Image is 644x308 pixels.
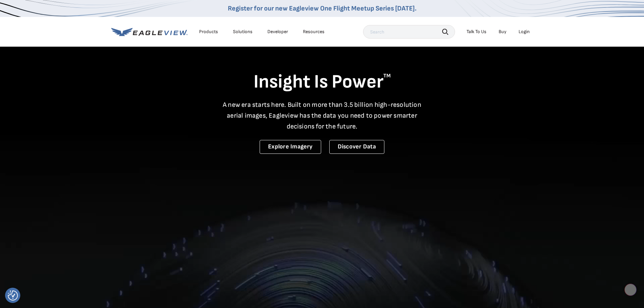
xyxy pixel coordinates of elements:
div: Talk To Us [467,29,486,35]
h1: Insight Is Power [111,70,533,94]
a: Discover Data [329,140,384,154]
button: Consent Preferences [8,290,18,301]
p: A new era starts here. Built on more than 3.5 billion high-resolution aerial images, Eagleview ha... [219,99,426,132]
div: Products [199,29,218,35]
img: Revisit consent button [8,290,18,301]
a: Register for our new Eagleview One Flight Meetup Series [DATE]. [228,4,416,13]
input: Search [363,25,455,39]
div: Solutions [233,29,253,35]
a: Buy [499,29,506,35]
sup: TM [383,73,391,79]
div: Resources [303,29,325,35]
a: Developer [267,29,288,35]
div: Login [519,29,530,35]
a: Explore Imagery [260,140,321,154]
